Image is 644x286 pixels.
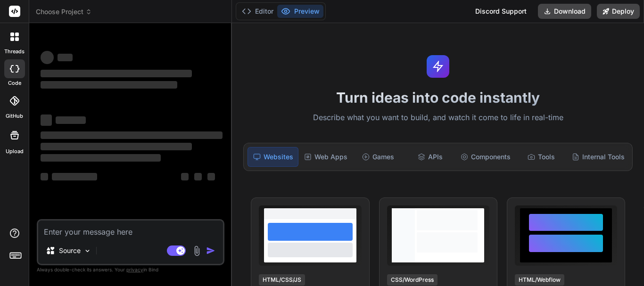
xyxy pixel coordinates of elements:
[206,246,215,255] img: icon
[58,54,73,61] span: ‌
[6,112,23,120] label: GitHub
[59,246,81,255] p: Source
[300,147,351,167] div: Web Apps
[597,4,640,19] button: Deploy
[41,154,161,162] span: ‌
[259,274,305,286] div: HTML/CSS/JS
[83,247,91,255] img: Pick Models
[4,48,25,56] label: threads
[56,116,86,124] span: ‌
[181,173,189,180] span: ‌
[515,274,564,286] div: HTML/Webflow
[41,114,52,126] span: ‌
[52,173,97,180] span: ‌
[238,112,638,124] p: Describe what you want to build, and watch it come to life in real-time
[36,7,92,16] span: Choose Project
[194,173,202,180] span: ‌
[353,147,403,167] div: Games
[6,147,24,155] label: Upload
[41,70,192,77] span: ‌
[405,147,455,167] div: APIs
[8,79,21,87] label: code
[470,4,532,19] div: Discord Support
[516,147,566,167] div: Tools
[41,51,54,64] span: ‌
[41,131,223,139] span: ‌
[41,81,177,89] span: ‌
[126,267,143,272] span: privacy
[207,173,215,180] span: ‌
[41,143,192,150] span: ‌
[387,274,438,286] div: CSS/WordPress
[538,4,591,19] button: Download
[238,89,638,106] h1: Turn ideas into code instantly
[37,265,224,274] p: Always double-check its answers. Your in Bind
[457,147,514,167] div: Components
[238,5,277,18] button: Editor
[568,147,628,167] div: Internal Tools
[248,147,298,167] div: Websites
[277,5,323,18] button: Preview
[41,173,48,180] span: ‌
[191,245,202,256] img: attachment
